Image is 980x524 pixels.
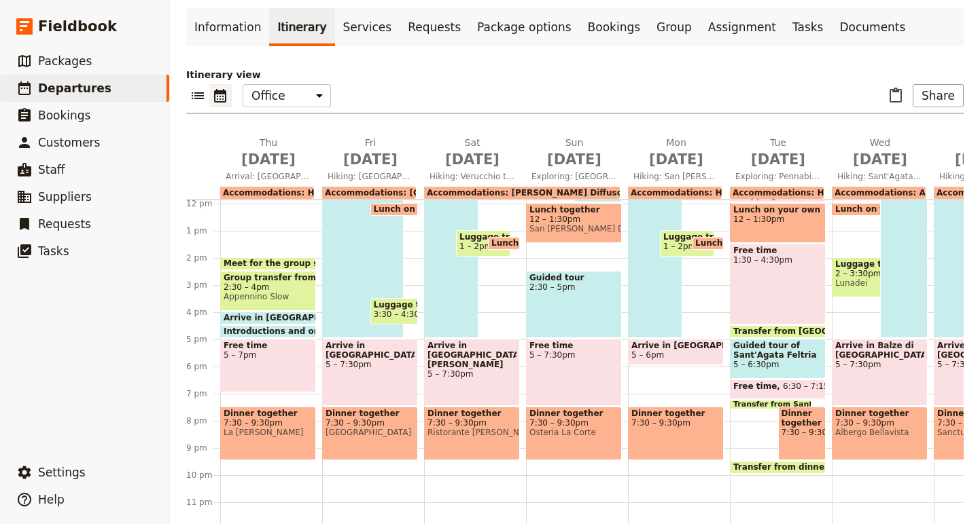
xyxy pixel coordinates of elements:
[469,8,579,46] a: Package options
[424,407,520,460] div: Dinner together7:30 – 9:30pmRistorante [PERSON_NAME][GEOGRAPHIC_DATA][PERSON_NAME]
[488,237,520,250] div: Lunch on the trail
[692,237,724,250] div: Lunch on the trail (BYO)
[628,187,722,199] div: Accommodations: Hotel il [PERSON_NAME]
[730,461,826,474] div: Transfer from dinner to [GEOGRAPHIC_DATA]
[186,443,220,453] div: 9 pm
[526,271,622,338] div: Guided tour2:30 – 5pm
[730,203,826,243] div: Lunch on your own12 – 1:30pm
[778,407,826,460] div: Dinner together7:30 – 9:30pm
[835,204,951,214] span: Lunch on the trail (BYO)
[220,325,316,338] div: Introductions and orientation
[224,282,313,292] span: 2:30 – 4pm
[400,8,469,46] a: Requests
[326,341,415,360] span: Arrive in [GEOGRAPHIC_DATA]
[730,187,824,199] div: Accommodations: Hotel il [PERSON_NAME]
[832,339,928,406] div: Arrive in Balze di [GEOGRAPHIC_DATA]5 – 7:30pm
[733,255,822,265] span: 1:30 – 4:30pm
[224,313,368,322] span: Arrive in [GEOGRAPHIC_DATA]
[186,361,220,372] div: 6 pm
[424,339,520,406] div: Arrive in [GEOGRAPHIC_DATA][PERSON_NAME]5 – 7:30pm
[835,341,924,360] span: Arrive in Balze di [GEOGRAPHIC_DATA]
[326,409,415,418] span: Dinner together
[529,418,618,428] span: 7:30 – 9:30pm
[424,94,478,338] div: Hiking8am – 5pm
[529,341,618,350] span: Free time
[628,136,730,186] button: Mon [DATE]Hiking: San [PERSON_NAME] to [GEOGRAPHIC_DATA]
[831,8,913,46] a: Documents
[529,273,618,282] span: Guided tour
[427,369,517,379] span: 5 – 7:30pm
[733,360,822,369] span: 5 – 6:30pm
[735,149,821,170] span: [DATE]
[835,428,924,437] span: Albergo Bellavista
[660,230,714,257] div: Luggage transfer1 – 2pmLunadei
[186,225,220,236] div: 1 pm
[456,230,510,257] div: Luggage transfer1 – 2pmLunadei
[374,310,433,319] span: 3:30 – 4:30pm
[427,428,517,437] span: Ristorante [PERSON_NAME][GEOGRAPHIC_DATA][PERSON_NAME]
[38,190,92,204] span: Suppliers
[880,101,928,338] div: Hiking8:15am – 5pm
[269,8,334,46] a: Itinerary
[220,271,316,311] div: Group transfer from [GEOGRAPHIC_DATA] to [GEOGRAPHIC_DATA]2:30 – 4pmAppennino Slow
[784,8,832,46] a: Tasks
[186,334,220,345] div: 5 pm
[427,341,517,369] span: Arrive in [GEOGRAPHIC_DATA][PERSON_NAME]
[226,149,311,170] span: [DATE]
[322,407,418,460] div: Dinner together7:30 – 9:30pm[GEOGRAPHIC_DATA]
[186,497,220,508] div: 11 pm
[220,187,314,199] div: Accommodations: Hotel Card
[835,418,924,428] span: 7:30 – 9:30pm
[730,171,826,182] span: Exploring: Pennabilli and Sant'Agata Feltria
[526,203,622,243] div: Lunch together12 – 1:30pmSan [PERSON_NAME] Diffuso
[526,171,623,182] span: Exploring: [GEOGRAPHIC_DATA][PERSON_NAME]
[884,84,907,107] button: Paste itinerary item
[224,350,313,360] span: 5 – 7pm
[186,84,209,107] button: List view
[220,136,322,186] button: Thu [DATE]Arrival: [GEOGRAPHIC_DATA] to [GEOGRAPHIC_DATA]
[529,282,618,292] span: 2:30 – 5pm
[38,163,65,176] span: Staff
[782,428,823,437] span: 7:30 – 9:30pm
[226,136,311,170] h2: Thu
[370,298,419,324] div: Luggage transfer3:30 – 4:30pm
[326,428,415,437] span: [GEOGRAPHIC_DATA]
[832,407,928,460] div: Dinner together7:30 – 9:30pmAlbergo Bellavista
[631,418,720,428] span: 7:30 – 9:30pm
[783,381,842,397] span: 6:30 – 7:15pm
[186,68,964,81] p: Itinerary view
[663,232,711,242] span: Luggage transfer
[529,205,618,214] span: Lunch together
[186,470,220,481] div: 10 pm
[186,388,220,399] div: 7 pm
[695,238,811,248] span: Lunch on the trail (BYO)
[427,409,517,418] span: Dinner together
[220,257,316,270] div: Meet for the group shuttle in [GEOGRAPHIC_DATA]
[38,466,86,479] span: Settings
[374,204,490,214] span: Lunch on the trail (BYO)
[633,136,719,170] h2: Mon
[38,493,65,506] span: Help
[38,16,117,37] span: Fieldbook
[735,136,821,170] h2: Tue
[526,407,622,460] div: Dinner together7:30 – 9:30pmOsteria La Corte
[322,339,418,406] div: Arrive in [GEOGRAPHIC_DATA]5 – 7:30pm
[328,149,413,170] span: [DATE]
[733,246,822,255] span: Free time
[733,381,783,391] span: Free time
[531,136,617,170] h2: Sun
[424,171,521,182] span: Hiking: Verucchio to [GEOGRAPHIC_DATA][PERSON_NAME]
[832,136,934,186] button: Wed [DATE]Hiking: Sant'Agata Feltria to Balze di Verghereto
[328,136,413,170] h2: Fri
[529,350,618,360] span: 5 – 7:30pm
[38,54,92,68] span: Packages
[628,339,724,365] div: Arrive in [GEOGRAPHIC_DATA]5 – 6pm
[224,259,462,268] span: Meet for the group shuttle in [GEOGRAPHIC_DATA]
[322,171,419,182] span: Hiking: [GEOGRAPHIC_DATA] to [GEOGRAPHIC_DATA]
[186,8,269,46] a: Information
[526,136,628,186] button: Sun [DATE]Exploring: [GEOGRAPHIC_DATA][PERSON_NAME]
[529,409,618,418] span: Dinner together
[782,409,823,428] span: Dinner together
[835,360,924,369] span: 5 – 7:30pm
[913,84,964,107] button: Share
